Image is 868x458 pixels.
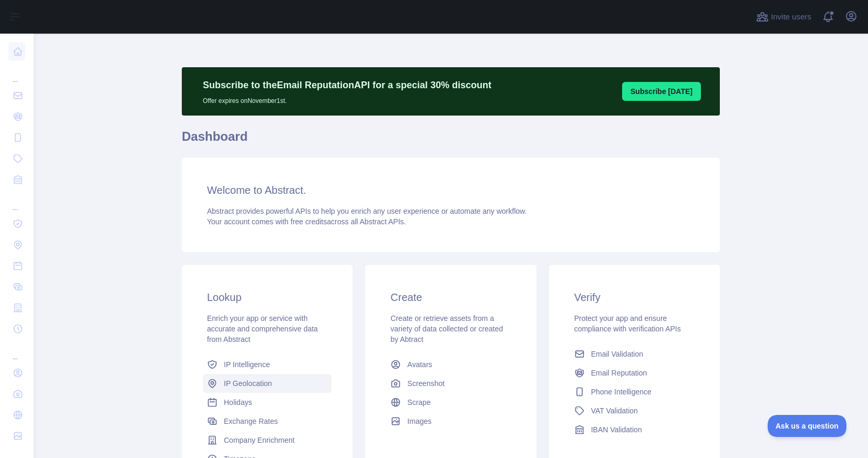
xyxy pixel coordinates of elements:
div: ... [8,340,25,361]
a: Exchange Rates [203,412,332,431]
span: Screenshot [407,378,445,389]
span: Company Enrichment [224,435,295,445]
iframe: Toggle Customer Support [768,415,847,437]
p: Subscribe to the Email Reputation API for a special 30 % discount [203,78,491,92]
span: Exchange Rates [224,416,278,426]
span: Phone Intelligence [591,387,652,397]
a: Holidays [203,393,332,412]
span: IP Geolocation [224,378,272,389]
span: Email Validation [591,349,643,359]
div: ... [8,63,25,84]
span: Holidays [224,397,252,408]
div: ... [8,191,25,212]
a: Email Reputation [570,363,699,382]
span: Avatars [407,359,432,370]
a: VAT Validation [570,401,699,420]
span: Abstract provides powerful APIs to help you enrich any user experience or automate any workflow. [207,207,527,215]
a: Company Enrichment [203,431,332,450]
h3: Create [390,290,511,305]
a: IP Geolocation [203,374,332,393]
a: Scrape [386,393,515,412]
span: free credits [291,217,327,226]
h3: Lookup [207,290,327,305]
button: Invite users [754,8,813,25]
p: Offer expires on November 1st. [203,92,491,105]
a: Screenshot [386,374,515,393]
span: Email Reputation [591,368,647,378]
span: Enrich your app or service with accurate and comprehensive data from Abstract [207,314,318,343]
a: Phone Intelligence [570,382,699,401]
span: Protect your app and ensure compliance with verification APIs [574,314,681,333]
a: IP Intelligence [203,355,332,374]
a: Email Validation [570,345,699,363]
a: Avatars [386,355,515,374]
span: Scrape [407,397,430,408]
span: VAT Validation [591,405,638,416]
h3: Verify [574,290,695,305]
a: IBAN Validation [570,420,699,439]
span: Create or retrieve assets from a variety of data collected or created by Abtract [390,314,503,343]
span: Your account comes with across all Abstract APIs. [207,217,406,226]
span: IBAN Validation [591,424,642,435]
span: IP Intelligence [224,359,270,370]
button: Subscribe [DATE] [622,82,701,101]
span: Images [407,416,431,426]
a: Images [386,412,515,431]
h3: Welcome to Abstract. [207,183,695,197]
span: Invite users [771,11,811,23]
h1: Dashboard [182,128,720,153]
